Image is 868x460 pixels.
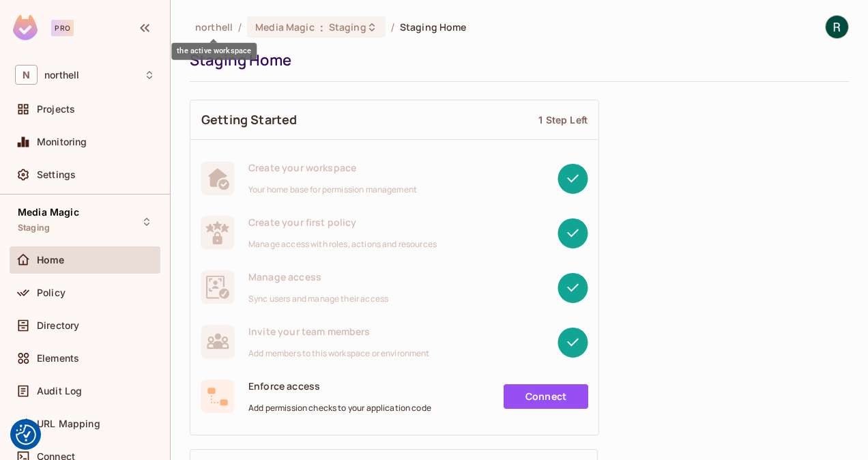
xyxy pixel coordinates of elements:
[16,425,36,445] img: Revisit consent button
[248,403,431,414] span: Add permission checks to your application code
[504,384,588,409] a: Connect
[37,418,100,429] span: URL Mapping
[329,20,366,33] span: Staging
[15,65,38,85] span: N
[171,43,257,60] div: the active workspace
[37,255,65,265] span: Home
[248,348,430,359] span: Add members to this workspace or environment
[400,20,467,33] span: Staging Home
[195,20,233,33] span: the active workspace
[37,353,79,364] span: Elements
[538,113,588,126] div: 1 Step Left
[37,136,87,147] span: Monitoring
[13,15,38,40] img: SReyMgAAAABJRU5ErkJggg==
[248,184,417,195] span: Your home base for permission management
[201,111,297,128] span: Getting Started
[37,104,75,115] span: Projects
[190,50,842,70] div: Staging Home
[248,270,388,283] span: Manage access
[37,169,76,180] span: Settings
[18,222,50,233] span: Staging
[248,325,430,338] span: Invite your team members
[248,161,417,174] span: Create your workspace
[826,16,848,38] img: Rita O’Toole
[248,216,437,229] span: Create your first policy
[238,20,242,33] li: /
[37,287,66,298] span: Policy
[391,20,394,33] li: /
[37,320,79,331] span: Directory
[18,207,79,218] span: Media Magic
[44,70,79,81] span: Workspace: northell
[37,386,82,397] span: Audit Log
[51,20,74,36] div: Pro
[319,22,324,33] span: :
[16,425,36,445] button: Consent Preferences
[255,20,314,33] span: Media Magic
[248,239,437,250] span: Manage access with roles, actions and resources
[248,293,388,304] span: Sync users and manage their access
[248,379,431,392] span: Enforce access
